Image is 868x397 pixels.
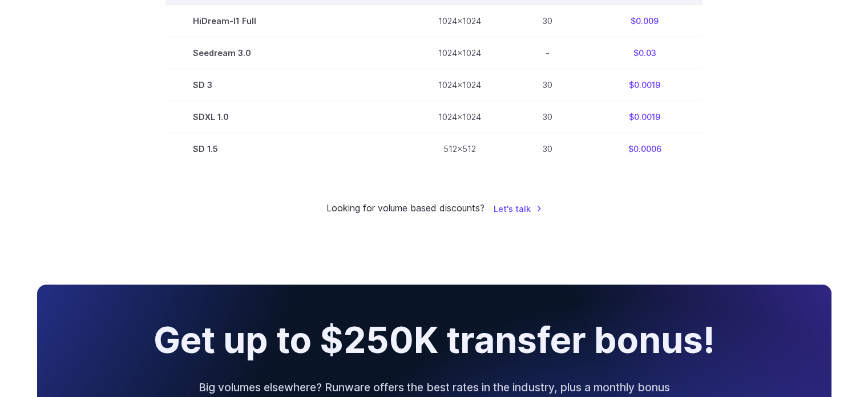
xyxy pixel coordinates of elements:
td: Seedream 3.0 [165,37,411,69]
td: SD 1.5 [165,133,411,165]
small: Looking for volume based discounts? [326,201,485,216]
td: 30 [508,5,587,37]
td: 1024x1024 [411,101,508,133]
td: 1024x1024 [411,37,508,69]
td: $0.0019 [587,101,703,133]
td: 512x512 [411,133,508,165]
td: 30 [508,101,587,133]
td: - [508,37,587,69]
td: HiDream-I1 Full [165,5,411,37]
td: $0.03 [587,37,703,69]
td: SDXL 1.0 [165,101,411,133]
a: Let's talk [494,202,542,215]
td: 30 [508,69,587,101]
h2: Get up to $250K transfer bonus! [154,321,715,360]
td: 30 [508,133,587,165]
td: $0.0006 [587,133,703,165]
td: $0.0019 [587,69,703,101]
td: SD 3 [165,69,411,101]
td: 1024x1024 [411,5,508,37]
td: 1024x1024 [411,69,508,101]
td: $0.009 [587,5,703,37]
